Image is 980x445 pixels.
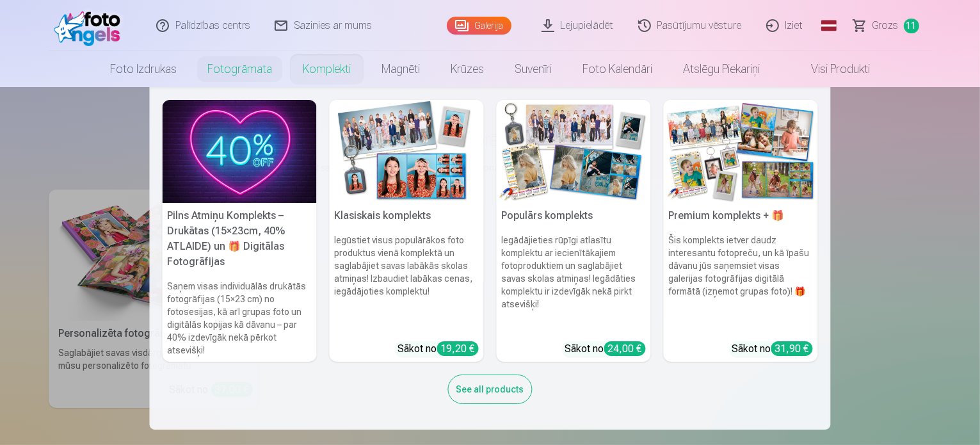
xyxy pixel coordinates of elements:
h5: Premium komplekts + 🎁 [664,203,818,229]
a: Foto kalendāri [567,51,668,87]
a: Klasiskais komplektsKlasiskais komplektsIegūstiet visus populārākos foto produktus vienā komplekt... [330,100,484,362]
a: Suvenīri [499,51,567,87]
div: Sākot no [398,341,479,357]
a: Fotogrāmata [192,51,287,87]
a: Visi produkti [775,51,885,87]
a: Foto izdrukas [95,51,192,87]
h5: Pilns Atmiņu Komplekts – Drukātas (15×23cm, 40% ATLAIDE) un 🎁 Digitālas Fotogrāfijas [163,203,317,275]
a: Komplekti [287,51,366,87]
h6: Saņem visas individuālās drukātās fotogrāfijas (15×23 cm) no fotosesijas, kā arī grupas foto un d... [163,275,317,362]
a: Atslēgu piekariņi [668,51,775,87]
div: Sākot no [565,341,646,357]
h5: Populārs komplekts [497,203,651,229]
div: 24,00 € [604,341,646,356]
a: Populārs komplektsPopulārs komplektsIegādājieties rūpīgi atlasītu komplektu ar iecienītākajiem fo... [497,100,651,362]
div: Sākot no [732,341,813,357]
h5: Klasiskais komplekts [330,203,484,229]
h6: Iegādājieties rūpīgi atlasītu komplektu ar iecienītākajiem fotoproduktiem un saglabājiet savas sk... [497,229,651,336]
h6: Šis komplekts ietver daudz interesantu fotopreču, un kā īpašu dāvanu jūs saņemsiet visas galerija... [664,229,818,336]
span: 11 [904,19,919,33]
div: See all products [448,375,533,404]
img: Populārs komplekts [497,100,651,203]
img: Pilns Atmiņu Komplekts – Drukātas (15×23cm, 40% ATLAIDE) un 🎁 Digitālas Fotogrāfijas [163,100,317,203]
div: 19,20 € [437,341,479,356]
img: Premium komplekts + 🎁 [664,100,818,203]
div: 31,90 € [771,341,813,356]
a: Premium komplekts + 🎁 Premium komplekts + 🎁Šis komplekts ietver daudz interesantu fotopreču, un k... [664,100,818,362]
a: Krūzes [435,51,499,87]
img: /fa1 [54,5,127,46]
a: Pilns Atmiņu Komplekts – Drukātas (15×23cm, 40% ATLAIDE) un 🎁 Digitālas Fotogrāfijas Pilns Atmiņu... [163,100,317,362]
span: Grozs [872,18,899,33]
h6: Iegūstiet visus populārākos foto produktus vienā komplektā un saglabājiet savas labākās skolas at... [330,229,484,336]
a: Galerija [447,17,511,35]
a: Magnēti [366,51,435,87]
img: Klasiskais komplekts [330,100,484,203]
a: See all products [448,382,533,395]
